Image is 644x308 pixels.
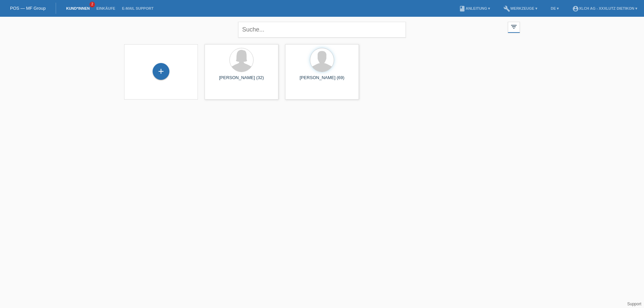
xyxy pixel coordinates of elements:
[569,6,641,10] a: account_circleXLCH AG - XXXLutz Dietikon ▾
[627,302,641,306] a: Support
[210,75,273,86] div: [PERSON_NAME] (32)
[572,5,579,12] i: account_circle
[238,22,406,38] input: Suche...
[290,75,354,86] div: [PERSON_NAME] (69)
[119,6,157,10] a: E-Mail Support
[500,6,541,10] a: buildWerkzeuge ▾
[459,5,466,12] i: book
[93,6,118,10] a: Einkäufe
[63,6,93,10] a: Kund*innen
[503,5,510,12] i: build
[455,6,493,10] a: bookAnleitung ▾
[90,2,95,7] span: 2
[510,23,518,30] i: filter_list
[547,6,562,10] a: DE ▾
[10,6,46,11] a: POS — MF Group
[153,66,169,77] div: Kund*in hinzufügen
